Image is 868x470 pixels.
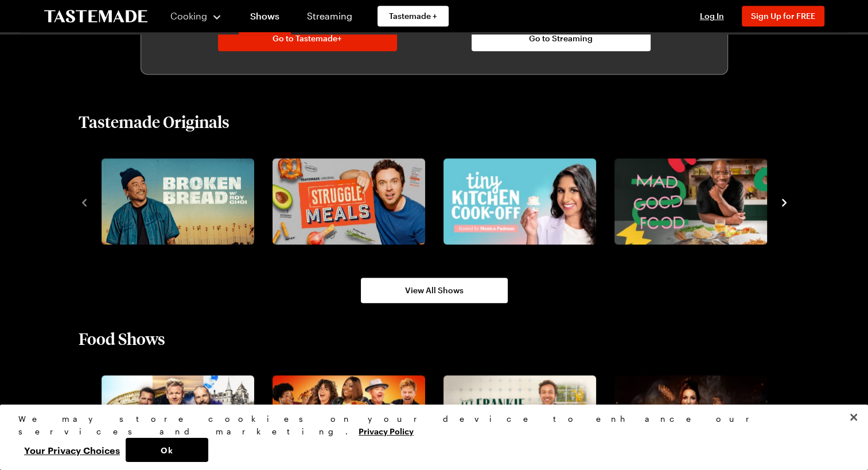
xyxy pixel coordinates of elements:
a: Tiny Kitchen Cook-Off [441,158,594,244]
a: Mad Good Food [612,158,765,244]
a: Go to Tastemade+ [218,26,397,51]
a: Struggle Meals [270,158,423,244]
span: View All Shows [405,285,464,296]
button: Close [841,405,866,430]
button: navigate to next item [779,195,790,208]
a: View All Shows [361,278,508,303]
a: Go to Streaming [472,26,651,51]
span: Go to Tastemade+ [273,33,342,44]
h2: Food Shows [79,328,165,349]
button: Your Privacy Choices [18,438,126,462]
img: Gordon Ramsay's Road Trip [102,375,254,461]
div: 2 / 10 [268,372,439,465]
div: 4 / 10 [610,372,781,465]
button: Cooking [170,2,223,30]
a: Tastemade + [377,6,449,26]
a: Broken Bread [99,158,252,244]
img: Broken Bread [102,158,254,244]
img: Struggle Meals [273,158,425,244]
button: navigate to previous item [79,195,90,208]
div: 2 / 8 [268,155,439,248]
span: Log In [700,11,724,21]
a: More information about your privacy, opens in a new tab [359,425,414,436]
span: Cooking [170,10,207,21]
div: We may store cookies on your device to enhance our services and marketing. [18,413,840,438]
span: Sign Up for FREE [751,11,815,21]
a: Gordon Ramsay's Road Trip [99,375,252,461]
button: Log In [689,10,735,22]
div: Privacy [18,413,840,462]
a: Forking Delicious: Top 10 Pizza Toppings [270,375,423,461]
a: Let Frankie Cook [441,375,594,461]
h2: Tastemade Originals [79,111,229,132]
div: 4 / 8 [610,155,781,248]
button: Sign Up for FREE [742,6,824,26]
a: To Tastemade Home Page [44,10,147,23]
div: 3 / 8 [439,155,610,248]
img: Forking Delicious: Top 10 Pizza Toppings [273,375,425,461]
span: Go to Streaming [529,33,593,44]
span: Tastemade + [389,10,437,22]
img: Hardcore Carnivore [614,375,767,461]
img: Tiny Kitchen Cook-Off [443,158,596,244]
img: Let Frankie Cook [443,375,596,461]
div: 1 / 10 [97,372,268,465]
a: Hardcore Carnivore [612,375,765,461]
button: Ok [126,438,208,462]
div: 3 / 10 [439,372,610,465]
a: Shows [239,2,291,34]
img: Mad Good Food [614,158,767,244]
div: 1 / 8 [97,155,268,248]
